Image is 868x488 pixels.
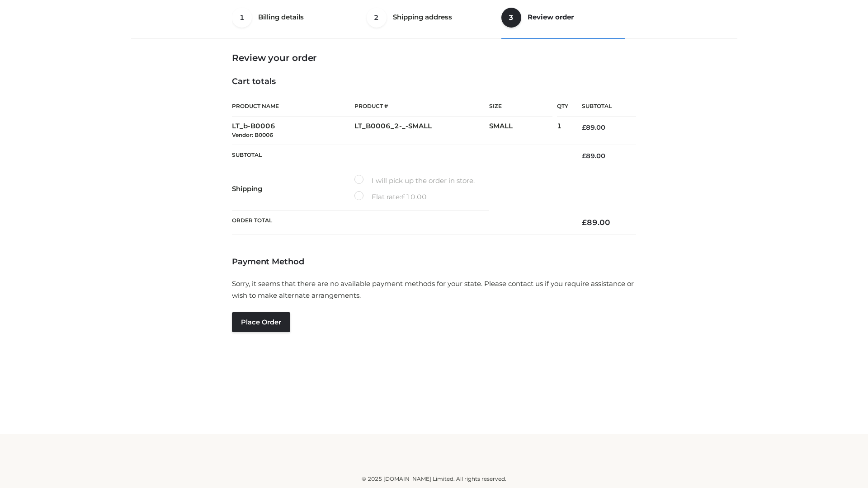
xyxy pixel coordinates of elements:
th: Product # [354,96,489,117]
h3: Review your order [232,52,636,63]
h4: Cart totals [232,77,636,87]
div: © 2025 [DOMAIN_NAME] Limited. All rights reserved. [134,474,734,483]
small: Vendor: B0006 [232,131,273,138]
span: £ [582,218,587,227]
bdi: 89.00 [582,123,605,131]
th: Size [489,96,552,117]
h4: Payment Method [232,257,636,267]
th: Shipping [232,167,354,211]
td: LT_b-B0006 [232,117,354,145]
bdi: 89.00 [582,218,610,227]
th: Order Total [232,211,568,235]
label: Flat rate: [354,191,427,203]
label: I will pick up the order in store. [354,175,475,187]
button: Place order [232,312,290,332]
span: £ [401,192,406,201]
bdi: 89.00 [582,152,605,160]
th: Product Name [232,96,354,117]
th: Subtotal [568,96,636,117]
td: 1 [557,117,568,145]
bdi: 10.00 [401,192,427,201]
span: £ [582,123,586,131]
span: £ [582,152,586,160]
td: SMALL [489,117,557,145]
span: Sorry, it seems that there are no available payment methods for your state. Please contact us if ... [232,279,634,300]
th: Qty [557,96,568,117]
th: Subtotal [232,145,568,167]
td: LT_B0006_2-_-SMALL [354,117,489,145]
